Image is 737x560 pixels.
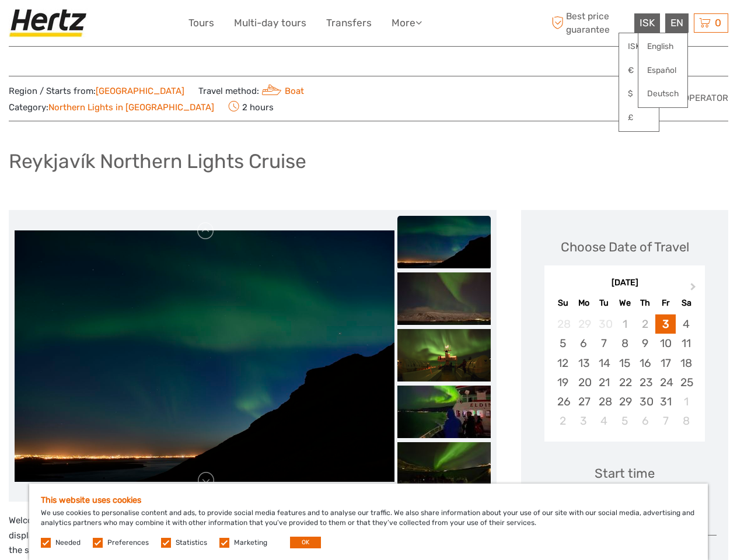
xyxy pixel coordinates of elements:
a: Northern Lights in [GEOGRAPHIC_DATA] [48,102,214,113]
div: Choose Saturday, October 11th, 2025 [676,334,696,353]
img: Hertz [9,9,92,37]
div: Not available Sunday, September 28th, 2025 [553,314,573,334]
div: Choose Friday, October 3rd, 2025 [655,314,676,334]
div: Choose Tuesday, October 7th, 2025 [594,334,614,353]
div: Choose Tuesday, October 14th, 2025 [594,353,614,373]
div: Choose Sunday, October 5th, 2025 [553,334,573,353]
div: Choose Thursday, October 16th, 2025 [635,353,655,373]
img: 4bb82e1811d746cd88a7869ac0845836_slider_thumbnail.jpg [397,216,491,268]
div: Choose Tuesday, November 4th, 2025 [594,411,614,430]
div: Choose Saturday, October 25th, 2025 [676,373,696,392]
div: Not available Thursday, October 2nd, 2025 [635,314,655,334]
div: Choose Monday, October 27th, 2025 [574,392,594,411]
img: 065391f7ccc7491c8132d85d8a95dd09_slider_thumbnail.jpeg [397,386,491,438]
label: Preferences [107,538,149,548]
div: Fr [655,295,676,311]
div: Choose Thursday, October 30th, 2025 [635,392,655,411]
button: OK [290,537,321,548]
a: £ [619,107,659,128]
a: Boat [259,86,304,96]
div: Choose Wednesday, October 22nd, 2025 [614,373,635,392]
span: Best price guarantee [549,10,631,36]
img: 894f0eae832e495bbb16711e2a563fe8_slider_thumbnail.png [397,329,491,381]
div: Choose Sunday, November 2nd, 2025 [553,411,573,430]
div: Choose Saturday, October 18th, 2025 [676,353,696,373]
div: [DATE] [544,277,705,289]
div: We use cookies to personalise content and ads, to provide social media features and to analyse ou... [29,484,708,560]
div: Choose Wednesday, October 15th, 2025 [614,353,635,373]
div: Choose Tuesday, October 28th, 2025 [594,392,614,411]
img: 4bb82e1811d746cd88a7869ac0845836_main_slider.jpg [15,230,394,482]
div: Tu [594,295,614,311]
label: Needed [55,538,81,548]
a: ISK [619,36,659,57]
div: Choose Date of Travel [561,238,689,256]
div: Sa [676,295,696,311]
div: Start time [595,464,655,482]
a: English [638,36,687,57]
div: Choose Saturday, November 1st, 2025 [676,392,696,411]
div: Mo [574,295,594,311]
a: More [392,15,422,32]
a: € [619,60,659,81]
h5: This website uses cookies [41,495,696,505]
div: Su [553,295,573,311]
img: 8d195262ea944e9ab232600132ec237b_slider_thumbnail.jpeg [397,442,491,495]
div: Choose Wednesday, October 8th, 2025 [614,334,635,353]
span: Travel method: [198,82,304,99]
div: Choose Monday, October 13th, 2025 [574,353,594,373]
p: Welcome aboard this 1,5-2,5 hr. winter cruise in search of the incredible Aurora Borealis. Experi... [9,513,497,558]
h1: Reykjavík Northern Lights Cruise [9,149,306,173]
div: Choose Friday, October 24th, 2025 [655,373,676,392]
div: Choose Tuesday, October 21st, 2025 [594,373,614,392]
div: Choose Monday, November 3rd, 2025 [574,411,594,430]
div: Choose Friday, October 17th, 2025 [655,353,676,373]
a: Español [638,60,687,81]
a: Deutsch [638,83,687,104]
label: Statistics [176,538,207,548]
div: Not available Monday, September 29th, 2025 [574,314,594,334]
a: Multi-day tours [234,15,306,32]
button: Next Month [685,280,704,299]
button: Open LiveChat chat widget [134,18,148,32]
div: EN [665,13,689,33]
div: Not available Wednesday, October 1st, 2025 [614,314,635,334]
span: Category: [9,101,214,114]
div: Choose Wednesday, November 5th, 2025 [614,411,635,430]
div: Choose Monday, October 6th, 2025 [574,334,594,353]
div: Th [635,295,655,311]
div: Choose Wednesday, October 29th, 2025 [614,392,635,411]
div: Choose Sunday, October 12th, 2025 [553,353,573,373]
div: Choose Friday, October 10th, 2025 [655,334,676,353]
a: Transfers [326,15,372,32]
span: 2 hours [228,99,274,115]
div: We [614,295,635,311]
img: 5985f894008c403b855eb76be7c2f054_slider_thumbnail.jpg [397,272,491,325]
div: Choose Thursday, November 6th, 2025 [635,411,655,430]
a: $ [619,83,659,104]
span: Region / Starts from: [9,85,184,97]
p: We're away right now. Please check back later! [16,20,132,30]
div: Not available Tuesday, September 30th, 2025 [594,314,614,334]
div: Choose Thursday, October 9th, 2025 [635,334,655,353]
div: Choose Thursday, October 23rd, 2025 [635,373,655,392]
div: Choose Sunday, October 26th, 2025 [553,392,573,411]
a: [GEOGRAPHIC_DATA] [96,86,184,96]
div: month 2025-10 [548,314,701,430]
label: Marketing [234,538,267,548]
div: Choose Sunday, October 19th, 2025 [553,373,573,392]
span: ISK [640,17,655,29]
div: Choose Monday, October 20th, 2025 [574,373,594,392]
div: Choose Saturday, October 4th, 2025 [676,314,696,334]
a: Tours [188,15,214,32]
div: Choose Saturday, November 8th, 2025 [676,411,696,430]
span: 0 [713,17,723,29]
div: Choose Friday, November 7th, 2025 [655,411,676,430]
div: Choose Friday, October 31st, 2025 [655,392,676,411]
